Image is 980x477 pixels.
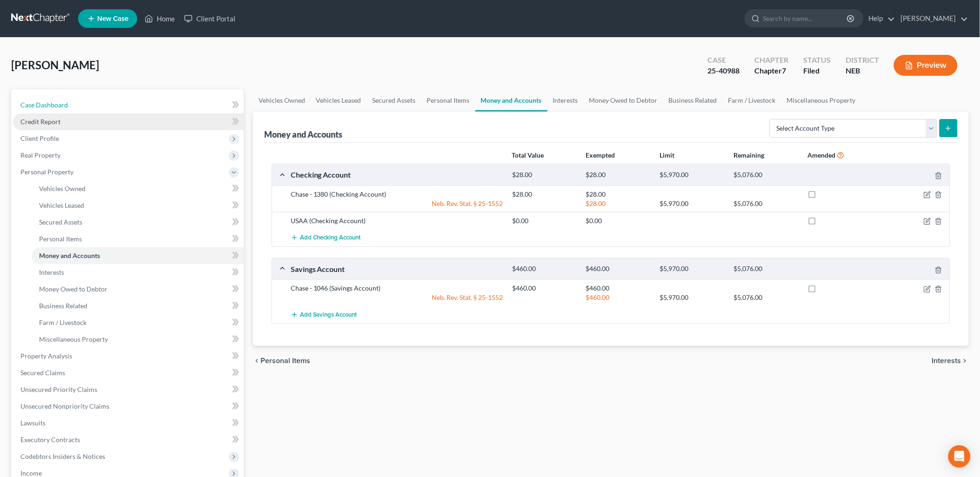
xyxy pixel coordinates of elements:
a: Personal Items [421,89,475,112]
a: Secured Assets [32,214,244,231]
div: USAA (Checking Account) [286,216,507,225]
div: Savings Account [286,264,507,274]
span: Property Analysis [20,352,72,360]
span: Personal Items [39,235,82,243]
a: [PERSON_NAME] [896,10,968,27]
div: Money and Accounts [264,129,343,140]
strong: Total Value [512,151,544,159]
div: 25-40988 [707,66,740,76]
div: Chase - 1046 (Savings Account) [286,284,507,293]
a: Client Portal [180,10,240,27]
a: Vehicles Leased [311,89,367,112]
span: Codebtors Insiders & Notices [20,452,105,460]
div: Checking Account [286,170,507,179]
a: Personal Items [32,231,244,247]
a: Vehicles Owned [253,89,311,112]
strong: Exempted [586,151,615,159]
a: Farm / Livestock [32,314,244,331]
a: Home [140,10,180,27]
a: Miscellaneous Property [32,331,244,348]
span: Executory Contracts [20,436,80,444]
div: NEB [846,66,879,76]
div: $5,970.00 [655,293,729,302]
a: Unsecured Priority Claims [13,381,244,398]
div: $460.00 [507,284,581,293]
a: Business Related [663,89,723,112]
i: chevron_right [961,357,969,364]
span: Money Owed to Debtor [39,285,107,293]
div: $5,970.00 [655,265,729,273]
a: Case Dashboard [13,97,244,113]
span: Lawsuits [20,419,46,427]
strong: Remaining [734,151,765,159]
a: Business Related [32,298,244,314]
a: Money Owed to Debtor [584,89,663,112]
span: Money and Accounts [39,252,100,259]
span: Add Savings Account [300,311,357,318]
div: $0.00 [581,216,655,225]
a: Help [864,10,895,27]
span: Credit Report [20,118,60,126]
div: $5,076.00 [729,171,803,179]
span: Real Property [20,151,60,159]
div: $5,076.00 [729,293,803,302]
span: Personal Property [20,168,73,176]
span: Interests [39,268,64,276]
a: Unsecured Nonpriority Claims [13,398,244,415]
span: Vehicles Owned [39,185,86,192]
div: Neb. Rev. Stat. § 25-1552 [286,199,507,208]
span: Case Dashboard [20,101,68,109]
div: Filed [803,66,831,76]
div: $460.00 [581,265,655,273]
div: $0.00 [507,216,581,225]
i: chevron_left [253,357,260,364]
a: Miscellaneous Property [781,89,861,112]
div: $28.00 [507,171,581,179]
span: [PERSON_NAME] [11,58,99,72]
div: Chapter [754,55,788,66]
div: $28.00 [507,190,581,199]
span: Business Related [39,302,87,310]
div: $5,970.00 [655,171,729,179]
div: $28.00 [581,171,655,179]
a: Executory Contracts [13,431,244,448]
span: Personal Items [260,357,310,364]
span: Secured Assets [39,218,82,226]
div: $460.00 [581,284,655,293]
span: Vehicles Leased [39,201,84,209]
div: Chase - 1380 (Checking Account) [286,190,507,199]
div: Neb. Rev. Stat. § 25-1552 [286,293,507,302]
span: Farm / Livestock [39,318,87,326]
div: $5,076.00 [729,265,803,273]
button: Preview [894,55,958,76]
div: Status [803,55,831,66]
a: Vehicles Leased [32,197,244,214]
a: Interests [32,264,244,281]
span: Client Profile [20,134,59,142]
div: District [846,55,879,66]
div: $5,970.00 [655,199,729,208]
a: Money and Accounts [475,89,547,112]
span: Income [20,469,42,477]
span: Unsecured Priority Claims [20,385,97,393]
a: Secured Claims [13,364,244,381]
a: Secured Assets [367,89,421,112]
a: Money Owed to Debtor [32,281,244,298]
span: Add Checking Account [300,234,361,242]
div: $460.00 [581,293,655,302]
button: Add Savings Account [291,306,357,323]
strong: Amended [808,151,836,159]
span: 7 [782,66,786,75]
a: Money and Accounts [32,247,244,264]
a: Farm / Livestock [723,89,781,112]
div: Chapter [754,66,788,76]
a: Vehicles Owned [32,180,244,197]
a: Credit Report [13,113,244,130]
div: $28.00 [581,190,655,199]
span: Secured Claims [20,369,65,377]
input: Search by name... [763,10,848,27]
span: Unsecured Nonpriority Claims [20,402,109,410]
div: $460.00 [507,265,581,273]
span: Interests [932,357,961,364]
span: New Case [97,15,128,22]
